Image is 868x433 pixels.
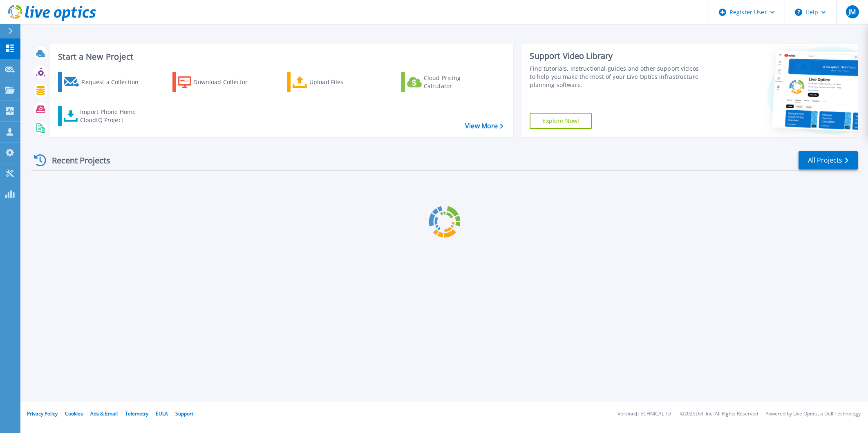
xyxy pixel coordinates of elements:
[65,410,83,417] a: Cookies
[193,74,259,90] div: Download Collector
[617,411,673,417] li: Version: [TECHNICAL_ID]
[58,52,503,61] h3: Start a New Project
[465,122,503,130] a: View More
[175,410,193,417] a: Support
[156,410,168,417] a: EULA
[680,411,758,417] li: © 2025 Dell Inc. All Rights Reserved
[799,151,858,170] a: All Projects
[530,113,592,129] a: Explore Now!
[848,9,856,15] span: JM
[765,411,861,417] li: Powered by Live Optics, a Dell Technology
[309,74,375,90] div: Upload Files
[80,108,144,124] div: Import Phone Home CloudIQ Project
[90,410,118,417] a: Ads & Email
[31,150,121,170] div: Recent Projects
[401,72,492,92] a: Cloud Pricing Calculator
[530,51,702,61] div: Support Video Library
[125,410,148,417] a: Telemetry
[81,74,147,90] div: Request a Collection
[172,72,264,92] a: Download Collector
[424,74,489,90] div: Cloud Pricing Calculator
[530,65,702,89] div: Find tutorials, instructional guides and other support videos to help you make the most of your L...
[58,72,149,92] a: Request a Collection
[287,72,378,92] a: Upload Files
[27,410,58,417] a: Privacy Policy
